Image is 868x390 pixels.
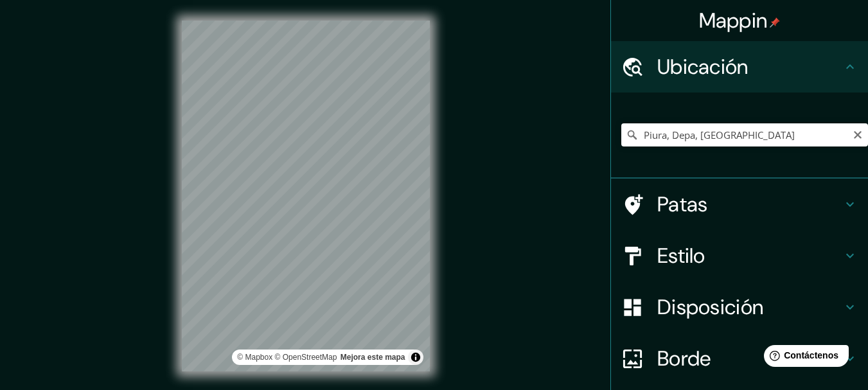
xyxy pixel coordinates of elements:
[611,41,868,93] div: Ubicación
[699,7,768,34] font: Mappin
[770,17,780,28] img: pin-icon.png
[657,191,708,218] font: Patas
[611,333,868,384] div: Borde
[341,353,405,362] font: Mejora este mapa
[275,353,337,362] a: Mapa de calles abierto
[621,123,868,146] input: Elige tu ciudad o zona
[341,353,405,362] a: Map feedback
[657,242,705,269] font: Estilo
[657,345,711,372] font: Borde
[754,340,854,376] iframe: Lanzador de widgets de ayuda
[408,350,423,365] button: Activar o desactivar atribución
[237,353,272,362] font: © Mapbox
[611,281,868,333] div: Disposición
[657,53,748,80] font: Ubicación
[853,128,863,140] button: Claro
[182,21,430,371] canvas: Mapa
[611,230,868,281] div: Estilo
[237,353,272,362] a: Mapbox
[657,294,763,321] font: Disposición
[611,179,868,230] div: Patas
[275,353,337,362] font: © OpenStreetMap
